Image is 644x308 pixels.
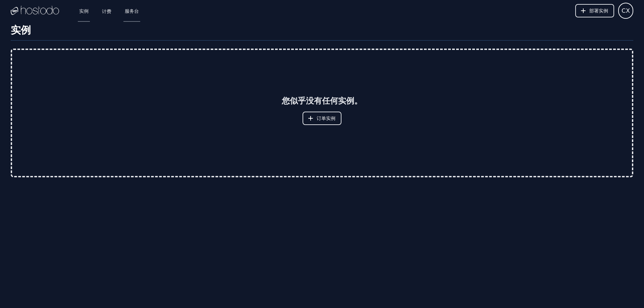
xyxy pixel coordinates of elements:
[303,112,341,125] button: 订单实例
[102,9,111,14] font: 计费
[11,6,59,16] img: 标识
[282,96,362,106] font: 您似乎没有任何实例。
[11,24,31,36] font: 实例
[575,4,614,17] button: 部署实例
[125,8,139,14] font: 服务台
[79,8,89,14] font: 实例
[317,116,335,121] font: 订单实例
[589,8,608,13] font: 部署实例
[622,7,630,14] font: CX
[618,3,633,19] button: 用户菜单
